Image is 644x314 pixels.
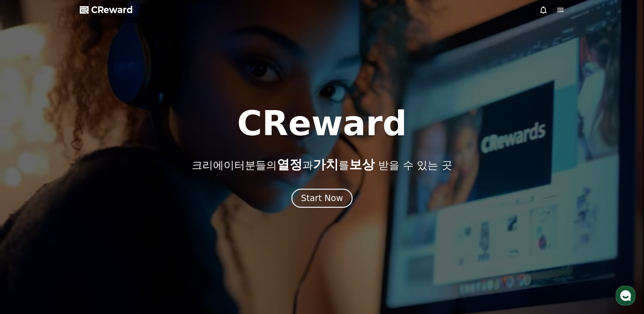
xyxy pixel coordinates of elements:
span: CReward [91,4,133,16]
button: Start Now [291,189,353,208]
span: 보상 [349,157,375,172]
a: 홈 [2,224,47,242]
a: 설정 [91,224,136,242]
div: Start Now [301,193,343,204]
a: Start Now [291,196,353,202]
span: 대화 [65,235,73,241]
h1: CReward [237,107,407,141]
p: 크리에이터분들의 과 를 받을 수 있는 곳 [192,158,452,172]
span: 홈 [22,235,27,241]
span: 열정 [277,157,302,172]
span: 가치 [313,157,338,172]
a: CReward [80,4,133,16]
a: 대화 [47,224,91,242]
span: 설정 [110,235,118,241]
